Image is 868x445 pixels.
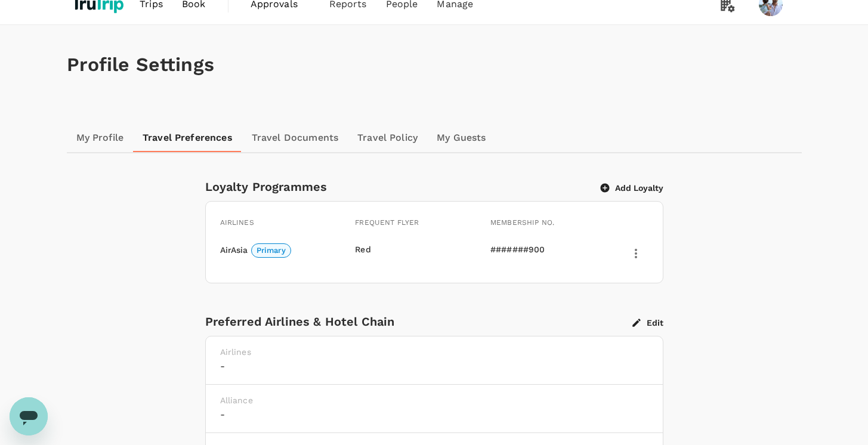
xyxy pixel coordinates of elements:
[220,406,648,423] h6: -
[133,123,242,152] a: Travel Preferences
[220,358,648,375] h6: -
[252,245,291,257] span: Primary
[220,346,648,358] p: Airlines
[348,123,427,152] a: Travel Policy
[67,54,802,76] h1: Profile Settings
[205,312,632,331] div: Preferred Airlines & Hotel Chain
[601,183,663,193] button: Add Loyalty
[355,218,419,227] span: Frequent flyer
[632,317,663,328] button: Edit
[490,218,554,227] span: Membership No.
[427,123,495,152] a: My Guests
[220,218,254,227] span: Airlines
[355,243,452,255] div: Red
[220,243,317,258] div: AirAsia
[220,394,648,406] p: Alliance
[490,243,587,255] div: #######900
[10,397,48,435] iframe: Button to launch messaging window
[67,123,134,152] a: My Profile
[242,123,348,152] a: Travel Documents
[205,177,591,196] div: Loyalty Programmes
